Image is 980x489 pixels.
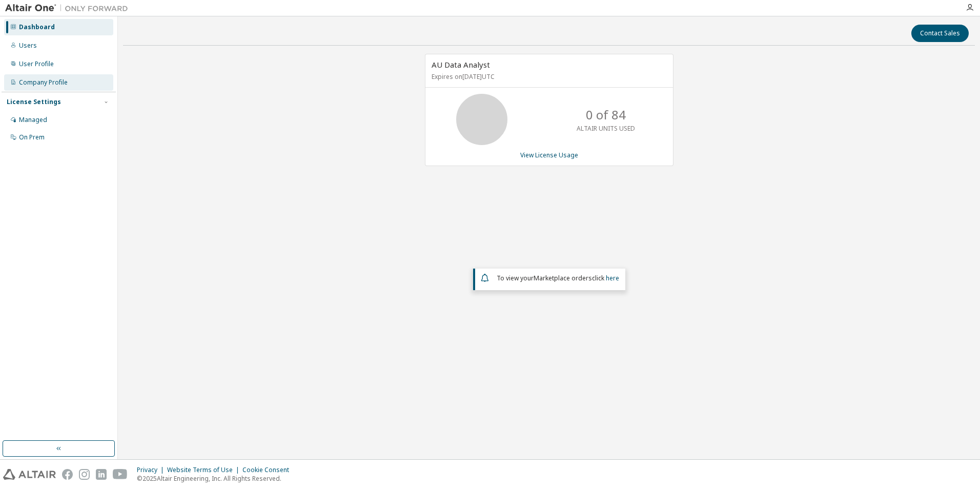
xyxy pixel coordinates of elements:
button: Contact Sales [911,25,969,42]
div: User Profile [19,60,54,68]
a: View License Usage [520,151,578,159]
p: ALTAIR UNITS USED [577,124,635,133]
img: instagram.svg [79,469,90,480]
img: altair_logo.svg [3,469,56,480]
p: Expires on [DATE] UTC [432,72,664,81]
div: Company Profile [19,78,68,87]
em: Marketplace orders [534,274,592,282]
div: License Settings [7,98,61,106]
div: Managed [19,116,47,124]
div: Website Terms of Use [167,466,242,474]
div: Users [19,42,37,50]
span: To view your click [497,274,619,282]
img: linkedin.svg [96,469,107,480]
p: © 2025 Altair Engineering, Inc. All Rights Reserved. [137,474,295,483]
img: youtube.svg [113,469,128,480]
img: facebook.svg [62,469,73,480]
div: Privacy [137,466,167,474]
p: 0 of 84 [586,106,626,124]
img: Altair One [5,3,133,13]
a: here [606,274,619,282]
div: Dashboard [19,23,55,31]
div: Cookie Consent [242,466,295,474]
div: On Prem [19,133,45,141]
span: AU Data Analyst [432,59,490,70]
